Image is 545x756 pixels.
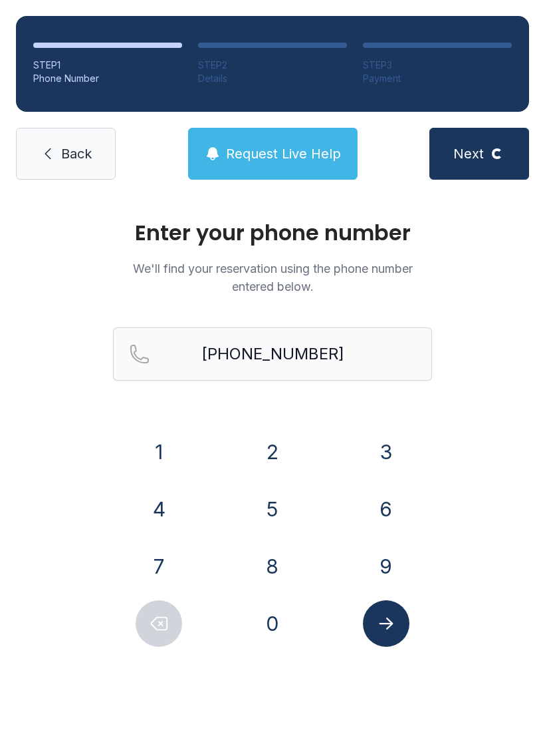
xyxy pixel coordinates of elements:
[363,600,409,647] button: Submit lookup form
[136,429,182,475] button: 1
[136,543,182,590] button: 7
[61,144,92,163] span: Back
[363,59,512,72] div: STEP 3
[249,429,296,475] button: 2
[136,486,182,532] button: 4
[363,543,409,590] button: 9
[198,59,347,72] div: STEP 2
[453,144,484,163] span: Next
[113,222,432,244] h1: Enter your phone number
[33,59,182,72] div: STEP 1
[136,600,182,647] button: Delete number
[113,260,432,295] p: We'll find your reservation using the phone number entered below.
[249,486,296,532] button: 5
[249,600,296,647] button: 0
[33,72,182,85] div: Phone Number
[363,72,512,85] div: Payment
[363,486,409,532] button: 6
[226,144,341,163] span: Request Live Help
[249,543,296,590] button: 8
[198,72,347,85] div: Details
[113,327,432,381] input: Reservation phone number
[363,429,409,475] button: 3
